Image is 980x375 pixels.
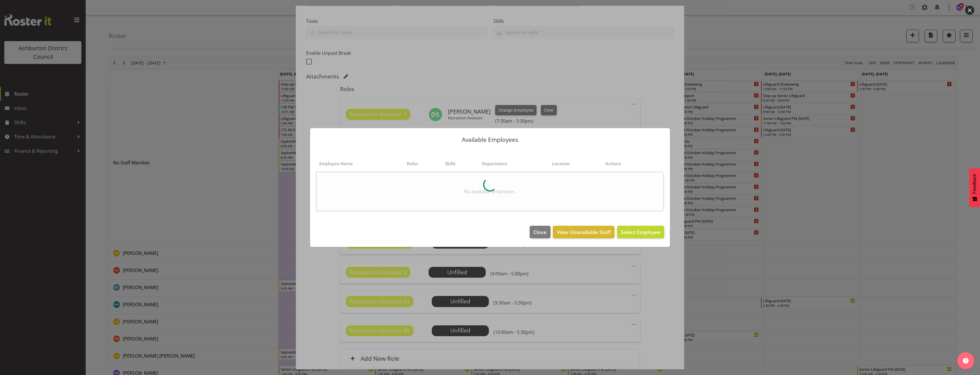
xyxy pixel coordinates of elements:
[969,168,980,207] button: Feedback - Show survey
[972,174,977,194] span: Feedback
[963,358,969,364] img: help-xxl-2.png
[533,228,547,236] span: Close
[530,226,550,238] button: Close
[557,228,611,236] span: View Unavailable Staff
[617,226,664,238] button: Select Employee
[316,137,664,143] p: Available Employees
[553,226,614,238] button: View Unavailable Staff
[621,229,660,235] span: Select Employee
